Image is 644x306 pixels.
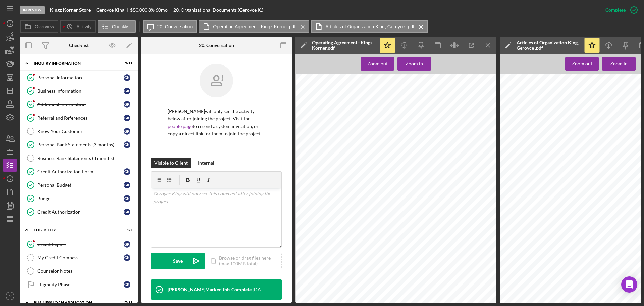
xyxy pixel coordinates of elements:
button: Activity [60,20,96,33]
div: Articles of Organization King, Geroyce .pdf [517,40,580,51]
div: Zoom in [406,57,423,71]
a: Personal Bank Statements (3 months)GK [23,138,134,151]
div: 20. Conversation [199,43,234,48]
div: 17 / 31 [120,301,132,305]
div: Internal [198,158,214,168]
label: 20. Conversation [157,24,193,29]
div: Zoom out [367,57,388,71]
button: IV [3,289,17,303]
button: Zoom in [397,57,431,71]
button: Zoom out [361,57,394,71]
a: Personal BudgetGK [23,178,134,192]
button: Overview [20,20,58,33]
button: Operating Agreement--Kingz Korner.pdf [199,20,309,33]
a: people page [168,123,193,129]
a: Business InformationGK [23,84,134,98]
div: Credit Report [37,242,124,247]
div: Zoom in [610,57,628,71]
div: Business Bank Statements (3 months) [37,156,134,161]
div: 20. Organizational Documents (Geroyce K.) [173,7,263,13]
div: Complete [605,3,626,17]
div: My Credit Compass [37,255,124,260]
a: Personal InformationGK [23,71,134,84]
div: Referral and References [37,115,124,121]
button: Zoom in [602,57,636,71]
span: $80,000 [130,7,147,13]
div: G K [124,101,130,108]
a: Eligibility PhaseGK [23,278,134,291]
div: Personal Bank Statements (3 months) [37,142,124,147]
button: Visible to Client [151,158,191,168]
div: G K [124,115,130,121]
button: Zoom out [565,57,599,71]
div: G K [124,74,130,81]
label: Articles of Organization King, Geroyce .pdf [325,24,414,29]
text: IV [8,294,12,298]
div: ELIGIBILITY [34,228,116,232]
label: Overview [35,24,54,29]
div: Open Intercom Messenger [621,276,637,293]
div: Eligibility Phase [37,282,124,287]
div: G K [124,88,130,94]
div: [PERSON_NAME] Marked this Complete [168,287,252,292]
div: Visible to Client [154,158,188,168]
a: Counselor Notes [23,264,134,278]
div: 60 mo [156,7,168,13]
div: G K [124,254,130,261]
button: Articles of Organization King, Geroyce .pdf [311,20,428,33]
a: Referral and ReferencesGK [23,111,134,125]
a: Credit ReportGK [23,237,134,251]
label: Operating Agreement--Kingz Korner.pdf [213,24,296,29]
div: Checklist [69,43,89,48]
a: My Credit CompassGK [23,251,134,264]
div: Credit Authorization [37,209,124,215]
label: Activity [76,24,91,29]
a: Additional InformationGK [23,98,134,111]
div: INQUIRY INFORMATION [34,61,116,65]
div: Zoom out [572,57,592,71]
div: Know Your Customer [37,129,124,134]
a: Credit AuthorizationGK [23,205,134,219]
button: Complete [599,3,641,17]
a: Business Bank Statements (3 months) [23,151,134,165]
div: G K [124,182,130,188]
div: G K [124,241,130,248]
div: Operating Agreement--Kingz Korner.pdf [312,40,376,51]
a: Know Your CustomerGK [23,125,134,138]
button: Internal [195,158,218,168]
div: G K [124,128,130,135]
a: BudgetGK [23,192,134,205]
div: Credit Authorization Form [37,169,124,174]
div: Personal Information [37,75,124,80]
div: G K [124,195,130,202]
div: 9 / 11 [120,61,132,65]
p: [PERSON_NAME] will only see the activity below after joining the project. Visit the to resend a s... [168,107,265,138]
div: Additional Information [37,102,124,107]
b: Kingz Korner Store [50,7,91,13]
div: 8 % [148,7,155,13]
div: Geroyce King [96,7,130,13]
a: Credit Authorization FormGK [23,165,134,178]
div: G K [124,141,130,148]
div: BUSINESS LOAN APPLICATION [34,301,116,305]
button: Save [151,253,205,269]
div: G K [124,281,130,288]
div: In Review [20,6,45,14]
div: G K [124,168,130,175]
div: Budget [37,196,124,201]
time: 2025-09-03 19:08 [253,287,267,292]
button: Checklist [98,20,136,33]
div: G K [124,209,130,215]
div: Business Information [37,88,124,94]
div: 1 / 4 [120,228,132,232]
div: Save [173,253,183,269]
div: Personal Budget [37,182,124,188]
label: Checklist [112,24,131,29]
button: 20. Conversation [143,20,197,33]
div: Counselor Notes [37,268,134,274]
